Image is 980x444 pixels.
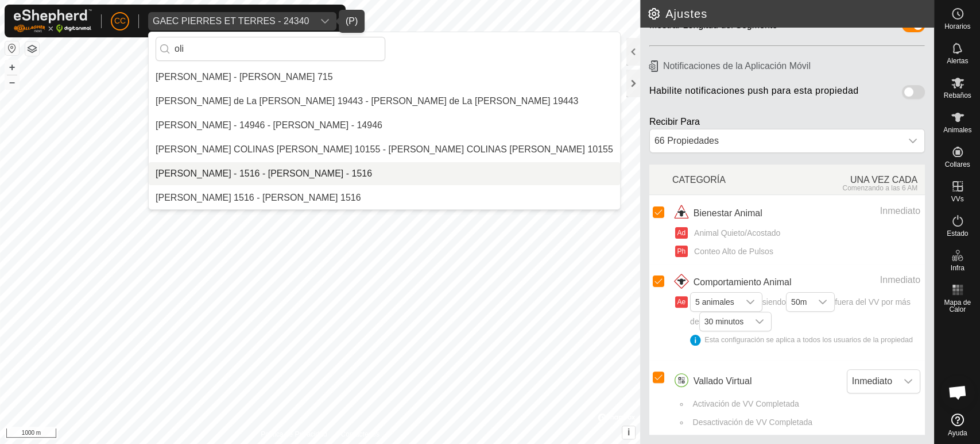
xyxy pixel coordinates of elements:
[847,370,897,393] span: Inmediato
[811,293,834,311] div: dropdown trigger
[156,37,385,61] input: Buscar por región, país, empresa o propiedad
[156,118,382,132] div: [PERSON_NAME] - 14946 - [PERSON_NAME] - 14946
[799,184,917,192] div: Comenzando a las 6 AM
[149,114,620,137] li: Mario Gomez Bertolin - 14946
[943,92,971,99] span: Rebaños
[690,246,773,258] span: Conteo Alto de Pulsos
[694,374,752,388] span: Vallado Virtual
[672,273,691,292] img: icono de comportamiento animal
[5,60,19,74] button: +
[799,167,925,192] div: UNA VEZ CADA
[938,299,977,313] span: Mapa de Calor
[739,293,762,311] div: dropdown trigger
[817,204,920,218] div: Inmediato
[647,7,934,21] h2: Ajustes
[672,204,691,223] img: icono de bienestar animal
[672,167,799,192] div: CATEGORÍA
[691,293,739,311] span: 5 animales
[817,273,920,287] div: Inmediato
[261,429,327,439] a: Política de Privacidad
[149,41,620,209] ul: Option List
[156,167,372,181] div: [PERSON_NAME] - 1516 - [PERSON_NAME] - 1516
[649,117,700,127] label: Recibir Para
[947,58,968,64] span: Alertas
[690,297,920,346] span: siendo fuera del VV por más de
[672,372,691,391] img: icono de vallados cirtuales
[689,416,813,428] span: Desactivación de VV Completada
[14,9,92,33] img: Logo Gallagher
[149,138,620,161] li: MIRIAM COLINAS DUARTE 10155
[25,42,39,56] button: Capas del Mapa
[690,335,920,346] div: Esta configuración se aplica a todos los usuarios de la propiedad
[148,12,313,30] span: GAEC PIERRES ET TERRES - 24340
[690,227,780,239] span: Animal Quieto/Acostado
[645,56,929,76] h6: Notificaciones de la Aplicación Móvil
[149,162,620,185] li: Oliver Castedo Vega - 1516
[649,18,777,36] div: Mostrar Longitud del Segmento
[948,430,967,437] span: Ayuda
[935,409,980,441] a: Ayuda
[944,23,970,30] span: Horarios
[313,12,336,30] div: dropdown trigger
[694,275,792,289] span: Comportamiento Animal
[675,227,688,239] button: Ad
[5,75,19,89] button: –
[622,426,635,439] button: i
[947,230,968,237] span: Estado
[149,90,620,113] li: Jose Manuel Olivera de La Vega 19443
[675,296,688,308] button: Ae
[689,398,799,410] span: Activación de VV Completada
[950,265,964,271] span: Infra
[340,429,379,439] a: Contáctenos
[156,143,613,156] div: [PERSON_NAME] COLINAS [PERSON_NAME] 10155 - [PERSON_NAME] COLINAS [PERSON_NAME] 10155
[944,161,970,168] span: Collares
[156,191,361,205] div: [PERSON_NAME] 1516 - [PERSON_NAME] 1516
[787,293,811,311] span: 50m
[5,41,19,55] button: Restablecer Mapa
[156,94,578,108] div: [PERSON_NAME] de La [PERSON_NAME] 19443 - [PERSON_NAME] de La [PERSON_NAME] 19443
[114,15,126,27] span: CC
[748,312,771,331] div: dropdown trigger
[149,186,620,209] li: Oliver Castedo Vega 1516
[153,17,309,26] div: GAEC PIERRES ET TERRES - 24340
[940,375,975,409] div: Open chat
[943,127,971,133] span: Animales
[649,85,859,103] span: Habilite notificaciones push para esta propiedad
[156,70,333,84] div: [PERSON_NAME] - [PERSON_NAME] 715
[675,246,688,257] button: Ph
[650,129,901,152] div: 66 Propiedades
[149,66,620,89] li: Ignacio Olivar 715
[627,427,630,437] span: i
[897,370,920,393] div: dropdown trigger
[951,196,963,202] span: VVs
[700,312,748,331] span: 30 minutos
[694,206,762,220] span: Bienestar Animal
